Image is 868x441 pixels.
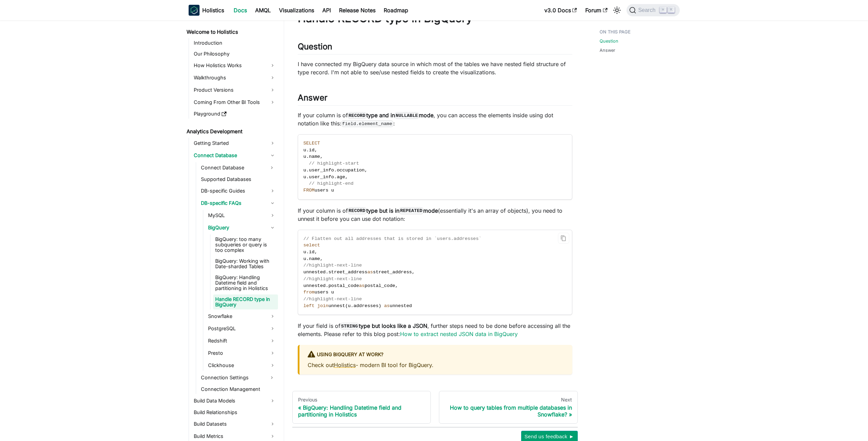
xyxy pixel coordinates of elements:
a: Welcome to Holistics [185,27,278,37]
span: , [314,249,317,255]
a: Product Versions [192,85,278,95]
span: addresses [353,303,378,308]
button: Search (Command+K) [627,4,679,16]
a: API [318,5,335,16]
a: Connect Database [192,150,278,161]
span: ) [379,303,381,308]
a: DB-specific Guides [199,185,278,196]
span: users u [314,290,334,295]
span: from [304,290,315,295]
a: Coming From Other BI Tools [192,97,278,108]
code: REPEATED [399,207,423,214]
span: age [337,174,345,180]
a: Supported Databases [199,174,278,184]
kbd: ⌘ [660,7,666,13]
span: . [334,168,337,173]
span: select [304,243,320,248]
a: Connect Database [199,162,266,173]
a: Our Philosophy [192,49,278,59]
div: BigQuery: Handling Datetime field and partitioning in Holistics [298,404,425,418]
span: . [306,154,309,159]
strong: type but is in mode [348,207,438,214]
a: How Holistics Works [192,60,278,71]
a: Playground [192,109,278,119]
span: street_address [328,270,367,275]
span: join [317,303,328,308]
a: Connection Settings [199,372,266,383]
button: Copy code to clipboard [558,233,569,244]
a: Redshift [206,335,278,346]
span: id [309,148,314,153]
p: If your column is of , you can access the elements inside using dot notation like this: : [298,111,572,127]
span: as [359,283,365,288]
span: u [348,303,351,308]
span: as [384,303,389,308]
span: , [314,148,317,153]
span: user_info [309,168,334,173]
span: u [304,174,306,180]
a: BigQuery: Handling Datetime field and partitioning in Holistics [213,273,278,293]
div: Using BigQuery at work? [308,350,564,359]
button: Expand sidebar category 'Connect Database' [266,162,278,173]
span: , [320,154,323,159]
img: Holistics [189,5,200,16]
code: field.element_name [341,120,393,127]
div: Next [445,397,572,403]
span: id [309,249,314,255]
div: Previous [298,397,425,403]
p: I have connected my BigQuery data source in which most of the tables we have nested field structu... [298,60,572,76]
a: v3.0 Docs [540,5,581,16]
a: PostgreSQL [206,323,278,334]
nav: Docs pages [292,391,578,424]
a: Presto [206,348,278,359]
strong: type but looks like a JSON [340,322,427,329]
span: . [326,270,328,275]
span: street_address [373,270,412,275]
span: . [306,174,309,180]
span: . [306,249,309,255]
a: Build Data Models [192,395,278,406]
a: Snowflake [206,311,278,322]
p: If your field is of , further steps need to be done before accessing all the elements. Please ref... [298,322,572,338]
code: RECORD [348,207,366,214]
a: Docs [230,5,251,16]
a: Build Datasets [192,419,278,429]
kbd: K [668,7,675,13]
span: unnested [304,283,326,288]
a: NextHow to query tables from multiple databases in Snowflake? [439,391,578,424]
a: PreviousBigQuery: Handling Datetime field and partitioning in Holistics [292,391,431,424]
p: If your column is of (essentially it's an array of objects), you need to unnest it before you can... [298,207,572,223]
span: u [304,154,306,159]
a: Forum [581,5,612,16]
a: Visualizations [275,5,318,16]
span: . [306,148,309,153]
span: unnested [304,270,326,275]
a: Connection Management [199,384,278,394]
span: , [320,256,323,261]
span: , [412,270,415,275]
span: unnest [328,303,345,308]
span: . [351,303,353,308]
a: HolisticsHolistics [189,5,224,16]
nav: Docs sidebar [182,20,284,441]
div: How to query tables from multiple databases in Snowflake? [445,404,572,418]
span: u [304,168,306,173]
span: postal_code [365,283,395,288]
span: left [304,303,315,308]
span: Search [636,7,660,13]
a: Walkthroughs [192,72,278,83]
span: . [326,283,328,288]
a: How to extract nested JSON data in BigQuery [400,331,518,337]
a: BigQuery: too many subqueries or query is too complex [213,234,278,255]
span: //highlight-next-line [304,276,362,282]
a: Holistics [334,362,356,368]
a: BigQuery: Working with Date-sharded Tables [213,256,278,271]
p: Check out - modern BI tool for BigQuery. [308,361,564,369]
span: u [304,148,306,153]
span: Send us feedback ► [525,432,574,441]
code: RECORD [348,112,366,119]
a: BigQuery [206,222,278,233]
a: Release Notes [335,5,380,16]
span: name [309,154,320,159]
code: NULLABLE [395,112,419,119]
